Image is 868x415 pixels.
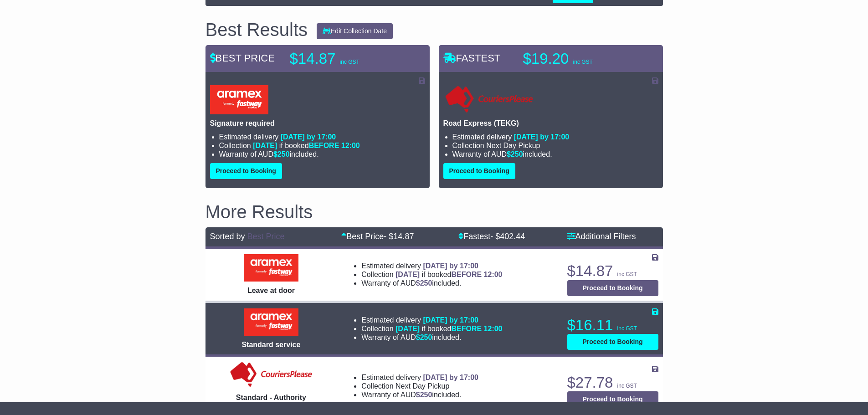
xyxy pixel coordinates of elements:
p: $14.87 [567,262,658,280]
li: Warranty of AUD included. [452,150,658,159]
span: if booked [395,271,502,278]
span: 250 [420,279,432,287]
span: 250 [277,150,290,158]
li: Collection [361,270,502,279]
li: Collection [219,141,425,150]
span: 250 [420,391,432,399]
span: inc GST [340,59,360,65]
li: Warranty of AUD included. [361,279,502,287]
span: BEST PRICE [210,52,275,64]
li: Warranty of AUD included. [361,333,502,342]
li: Estimated delivery [361,316,502,324]
span: [DATE] [395,271,420,278]
span: $ [416,391,432,399]
span: 250 [420,333,432,341]
span: Leave at door [247,287,295,294]
span: Next Day Pickup [486,142,540,149]
span: 250 [511,150,523,158]
button: Proceed to Booking [443,163,515,179]
span: $ [416,279,432,287]
button: Proceed to Booking [210,163,282,179]
span: inc GST [617,271,637,277]
span: BEFORE [309,142,339,149]
button: Edit Collection Date [317,23,393,39]
span: [DATE] by 17:00 [423,374,478,381]
li: Estimated delivery [452,133,658,141]
img: Aramex: Leave at door [244,254,298,282]
span: inc GST [617,383,637,389]
span: if booked [395,325,502,333]
a: Fastest- $402.44 [458,232,525,241]
span: - $ [384,232,414,241]
img: Aramex: Signature required [210,85,268,114]
li: Estimated delivery [219,133,425,141]
li: Warranty of AUD included. [219,150,425,159]
h2: More Results [205,202,663,222]
li: Estimated delivery [361,261,502,270]
span: Sorted by [210,232,245,241]
button: Proceed to Booking [567,280,658,296]
span: 12:00 [484,271,503,278]
span: inc GST [573,59,593,65]
span: [DATE] by 17:00 [514,133,570,141]
a: Additional Filters [567,232,636,241]
p: $14.87 [290,50,404,68]
div: Best Results [201,20,313,40]
span: 12:00 [484,325,503,333]
span: $ [416,333,432,341]
p: Road Express (TEKG) [443,119,658,128]
span: 402.44 [500,232,525,241]
li: Warranty of AUD included. [361,390,478,399]
span: $ [273,150,290,158]
span: [DATE] by 17:00 [281,133,336,141]
span: BEFORE [451,271,482,278]
span: Standard service [241,341,300,348]
span: inc GST [617,325,637,332]
li: Collection [361,324,502,333]
p: $27.78 [567,374,658,392]
span: - $ [490,232,525,241]
span: $ [507,150,523,158]
span: if booked [253,142,360,149]
span: 12:00 [341,142,360,149]
img: Aramex: Standard service [244,308,298,336]
button: Proceed to Booking [567,334,658,350]
p: $16.11 [567,316,658,334]
a: Best Price [247,232,285,241]
li: Estimated delivery [361,373,478,382]
span: [DATE] by 17:00 [423,316,478,324]
button: Proceed to Booking [567,391,658,407]
span: FASTEST [443,52,501,64]
img: CouriersPlease: Road Express (TEKG) [443,85,535,114]
li: Collection [361,382,478,390]
span: 14.87 [393,232,414,241]
span: BEFORE [451,325,482,333]
span: [DATE] [395,325,420,333]
span: [DATE] [253,142,277,149]
span: Standard - Authority to Leave [236,394,306,410]
p: Signature required [210,119,425,128]
li: Collection [452,141,658,150]
a: Best Price- $14.87 [341,232,414,241]
span: Next Day Pickup [395,382,449,390]
span: [DATE] by 17:00 [423,262,478,270]
p: $19.20 [523,50,637,68]
img: Couriers Please: Standard - Authority to Leave [228,361,314,389]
